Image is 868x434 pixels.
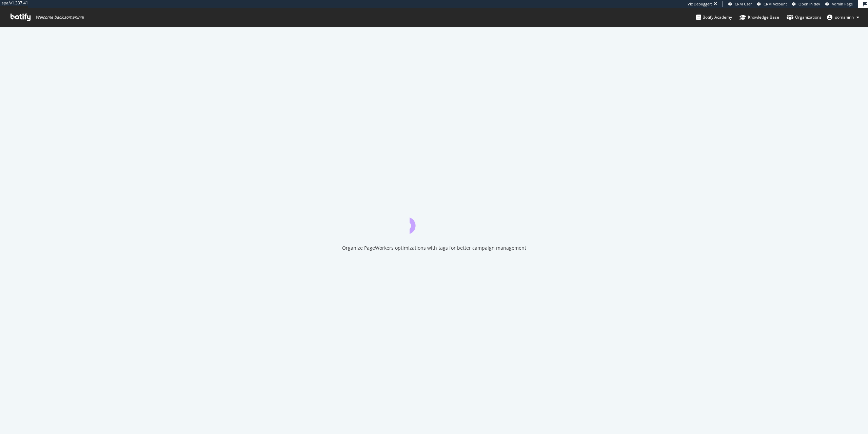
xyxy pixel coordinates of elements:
[792,1,820,7] a: Open in dev
[696,14,732,21] div: Botify Academy
[739,14,779,21] div: Knowledge Base
[696,8,732,26] a: Botify Academy
[735,1,752,6] span: CRM User
[825,1,853,7] a: Admin Page
[342,245,526,251] div: Organize PageWorkers optimizations with tags for better campaign management
[688,1,712,7] div: Viz Debugger:
[787,14,822,21] div: Organizations
[787,8,822,26] a: Organizations
[728,1,752,7] a: CRM User
[832,1,853,6] span: Admin Page
[835,14,854,20] span: somaninn
[739,8,779,26] a: Knowledge Base
[822,12,865,23] button: somaninn
[764,1,787,6] span: CRM Account
[410,209,458,234] div: animation
[757,1,787,7] a: CRM Account
[36,15,84,20] span: Welcome back, somaninn !
[798,1,820,6] span: Open in dev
